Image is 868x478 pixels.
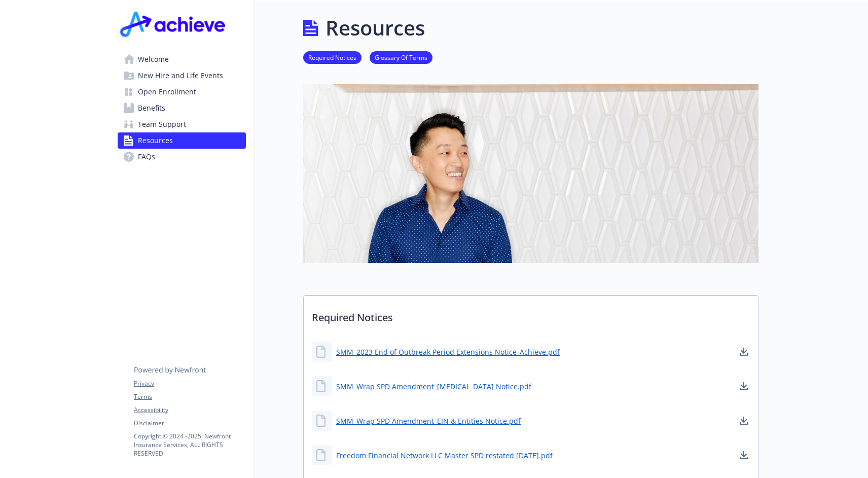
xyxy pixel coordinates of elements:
h1: Resources [325,13,425,43]
a: download document [738,415,750,427]
a: SMM_Wrap SPD Amendment_EIN & Entities Notice.pdf [336,416,521,426]
a: Accessibility [134,405,245,415]
a: Terms [134,392,245,401]
a: download document [738,380,750,392]
img: resources page banner [303,84,758,263]
span: Benefits [138,100,165,116]
a: Glossary Of Terms [370,52,432,62]
a: New Hire and Life Events [118,67,246,84]
a: download document [738,449,750,461]
a: Disclaimer [134,419,245,428]
a: SMM_Wrap SPD Amendment_[MEDICAL_DATA] Notice.pdf [336,381,531,392]
p: Required Notices [304,296,758,333]
span: Resources [138,132,173,149]
a: Welcome [118,51,246,67]
span: FAQs [138,149,155,165]
a: download document [738,346,750,358]
span: Open Enrollment [138,84,196,100]
a: FAQs [118,149,246,165]
a: Privacy [134,379,245,388]
a: Resources [118,132,246,149]
span: Welcome [138,51,169,67]
span: Team Support [138,116,186,132]
a: Required Notices [303,52,361,62]
a: Benefits [118,100,246,116]
p: Copyright © 2024 - 2025 , Newfront Insurance Services, ALL RIGHTS RESERVED [134,432,245,458]
a: Team Support [118,116,246,132]
a: Freedom Financial Network LLC Master SPD restated [DATE].pdf [336,450,553,461]
a: SMM_2023 End of Outbreak Period Extensions Notice_Achieve.pdf [336,347,560,357]
a: Open Enrollment [118,84,246,100]
span: New Hire and Life Events [138,67,223,84]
